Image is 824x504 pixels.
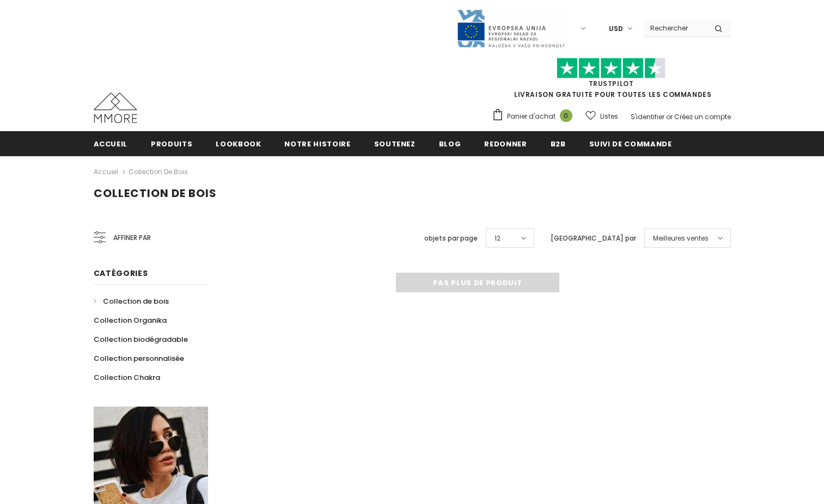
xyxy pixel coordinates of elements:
[94,186,217,201] span: Collection de bois
[94,165,118,179] a: Accueil
[94,311,167,330] a: Collection Organika
[600,111,618,122] span: Listes
[631,112,664,121] a: S'identifier
[644,20,706,36] input: Search Site
[551,131,566,156] a: B2B
[284,139,350,149] span: Notre histoire
[113,232,151,244] span: Affiner par
[216,139,261,149] span: Lookbook
[551,139,566,149] span: B2B
[666,112,673,121] span: or
[674,112,731,121] a: Créez un compte
[424,233,478,244] label: objets par page
[94,334,188,345] span: Collection biodégradable
[94,353,184,364] span: Collection personnalisée
[589,139,672,149] span: Suivi de commande
[374,139,416,149] span: soutenez
[94,315,167,325] span: Collection Organika
[557,58,666,79] img: Faites confiance aux étoiles pilotes
[151,131,192,156] a: Produits
[94,139,128,149] span: Accueil
[284,131,350,156] a: Notre histoire
[653,233,709,244] span: Meilleures ventes
[94,372,160,383] span: Collection Chakra
[484,131,527,156] a: Redonner
[560,109,572,122] span: 0
[456,23,565,33] a: Javni Razpis
[589,131,672,156] a: Suivi de commande
[551,233,636,244] label: [GEOGRAPHIC_DATA] par
[585,107,618,126] a: Listes
[374,131,416,156] a: soutenez
[609,23,623,34] span: USD
[507,111,556,122] span: Panier d'achat
[94,349,184,368] a: Collection personnalisée
[94,330,188,349] a: Collection biodégradable
[456,9,565,48] img: Javni Razpis
[94,268,148,279] span: Catégories
[492,108,578,125] a: Panier d'achat 0
[94,368,160,387] a: Collection Chakra
[129,167,188,176] a: Collection de bois
[94,131,128,156] a: Accueil
[216,131,261,156] a: Lookbook
[589,79,634,88] a: TrustPilot
[492,63,731,99] span: LIVRAISON GRATUITE POUR TOUTES LES COMMANDES
[94,292,169,311] a: Collection de bois
[495,233,500,244] span: 12
[151,139,192,149] span: Produits
[103,296,169,306] span: Collection de bois
[439,139,461,149] span: Blog
[439,131,461,156] a: Blog
[94,93,137,123] img: Cas MMORE
[484,139,527,149] span: Redonner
